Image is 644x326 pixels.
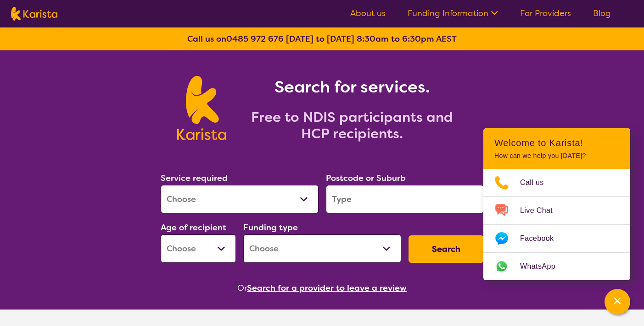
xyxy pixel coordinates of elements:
[408,8,498,19] a: Funding Information
[243,222,298,233] label: Funding type
[494,152,619,160] p: How can we help you [DATE]?
[161,222,226,233] label: Age of recipient
[409,235,484,263] button: Search
[237,281,247,295] span: Or
[326,185,484,213] input: Type
[483,169,630,280] ul: Choose channel
[226,33,284,44] a: 0485 972 676
[350,8,386,19] a: About us
[483,128,630,280] div: Channel Menu
[187,33,457,44] b: Call us on [DATE] to [DATE] 8:30am to 6:30pm AEST
[237,109,467,142] h2: Free to NDIS participants and HCP recipients.
[161,173,228,184] label: Service required
[605,289,630,315] button: Channel Menu
[326,173,406,184] label: Postcode or Suburb
[520,260,566,273] span: WhatsApp
[247,281,407,295] button: Search for a provider to leave a review
[520,8,571,19] a: For Providers
[11,7,57,21] img: Karista logo
[520,204,564,217] span: Live Chat
[237,76,467,98] h1: Search for services.
[593,8,611,19] a: Blog
[520,232,565,245] span: Facebook
[177,76,226,140] img: Karista logo
[494,137,619,148] h2: Welcome to Karista!
[483,253,630,280] a: Web link opens in a new tab.
[520,176,555,190] span: Call us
